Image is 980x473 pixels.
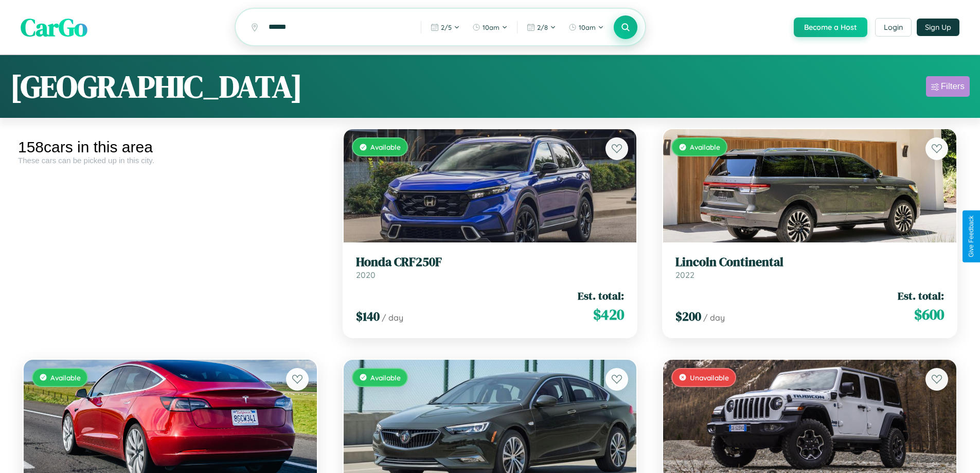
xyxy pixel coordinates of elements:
[50,373,81,382] span: Available
[563,19,609,36] button: 10am
[898,288,944,303] span: Est. total:
[579,23,596,31] span: 10am
[703,312,725,323] span: / day
[917,19,959,36] button: Sign Up
[356,255,625,270] h3: Honda CRF250F
[675,255,944,270] h3: Lincoln Continental
[675,308,701,325] span: $ 200
[675,270,694,280] span: 2022
[18,138,323,156] div: 158 cars in this area
[370,373,401,382] span: Available
[370,143,401,151] span: Available
[593,304,624,325] span: $ 420
[483,23,500,31] span: 10am
[522,19,561,36] button: 2/8
[10,65,302,108] h1: [GEOGRAPHIC_DATA]
[467,19,513,36] button: 10am
[356,308,380,325] span: $ 140
[794,17,867,37] button: Become a Host
[356,255,625,280] a: Honda CRF250F2020
[441,23,452,31] span: 2 / 5
[425,19,465,36] button: 2/5
[18,156,323,165] div: These cars can be picked up in this city.
[875,18,912,37] button: Login
[21,10,87,44] span: CarGo
[941,81,965,92] div: Filters
[537,23,548,31] span: 2 / 8
[690,143,720,151] span: Available
[926,76,970,97] button: Filters
[914,304,944,325] span: $ 600
[578,288,624,303] span: Est. total:
[675,255,944,280] a: Lincoln Continental2022
[968,216,975,257] div: Give Feedback
[690,373,729,382] span: Unavailable
[356,270,376,280] span: 2020
[382,312,403,323] span: / day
